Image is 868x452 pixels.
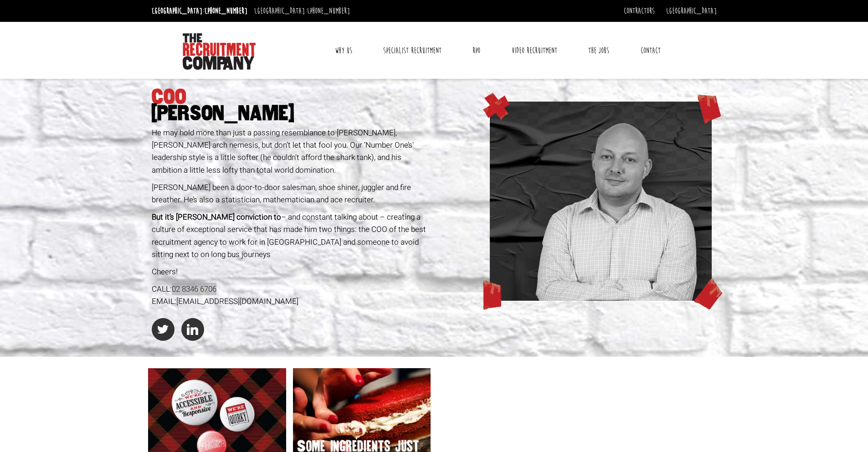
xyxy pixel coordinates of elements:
a: The Jobs [581,39,616,62]
a: [EMAIL_ADDRESS][DOMAIN_NAME] [176,296,298,307]
img: profile-simon.png [490,102,712,301]
li: [GEOGRAPHIC_DATA]: [252,4,352,18]
div: EMAIL: [152,295,431,308]
span: [PERSON_NAME] been a door-to-door salesman, shoe shiner, juggler and fire breather. He’s also a s... [152,182,411,205]
span: He may hold more than just a passing resemblance to [PERSON_NAME], [PERSON_NAME] arch nemesis, bu... [152,127,414,176]
li: [GEOGRAPHIC_DATA]: [149,4,250,18]
a: Contractors [624,6,655,16]
span: [PERSON_NAME] [152,105,431,122]
a: [PHONE_NUMBER] [307,6,350,16]
a: Contact [634,39,668,62]
p: Cheers! [152,266,431,278]
strong: But it’s [PERSON_NAME] conviction to [152,211,281,223]
a: 02 8346 6706 [172,283,216,295]
a: Specialist Recruitment [376,39,448,62]
a: [PHONE_NUMBER] [205,6,247,16]
div: CALL: [152,283,431,295]
a: [GEOGRAPHIC_DATA] [666,6,717,16]
p: – and constant talking about – creating a culture of exceptional service that has made him two th... [152,211,431,261]
a: Video Recruitment [505,39,564,62]
img: The Recruitment Company [183,33,256,70]
a: RPO [466,39,487,62]
a: Why Us [328,39,359,62]
h1: COO [152,89,431,122]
